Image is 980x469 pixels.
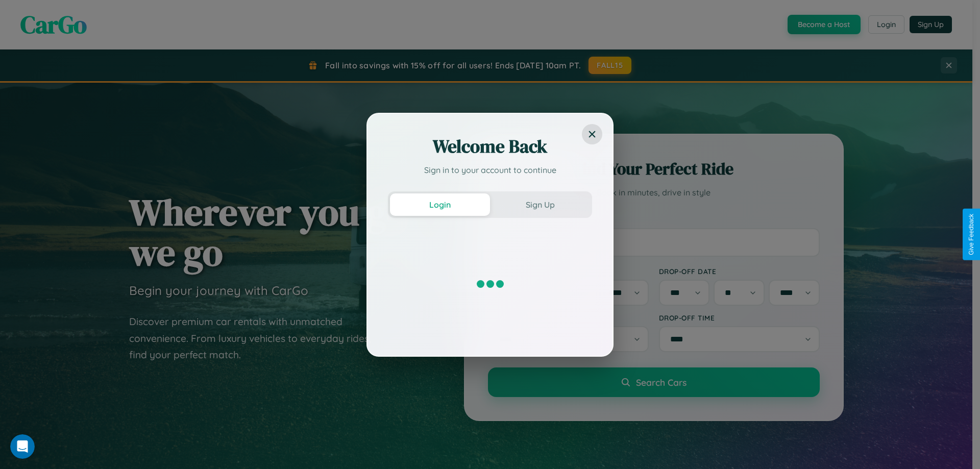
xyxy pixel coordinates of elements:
div: Give Feedback [968,214,975,255]
iframe: Intercom live chat [10,434,35,459]
button: Sign Up [490,193,590,216]
h2: Welcome Back [388,134,592,159]
p: Sign in to your account to continue [388,164,592,176]
button: Login [390,193,490,216]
